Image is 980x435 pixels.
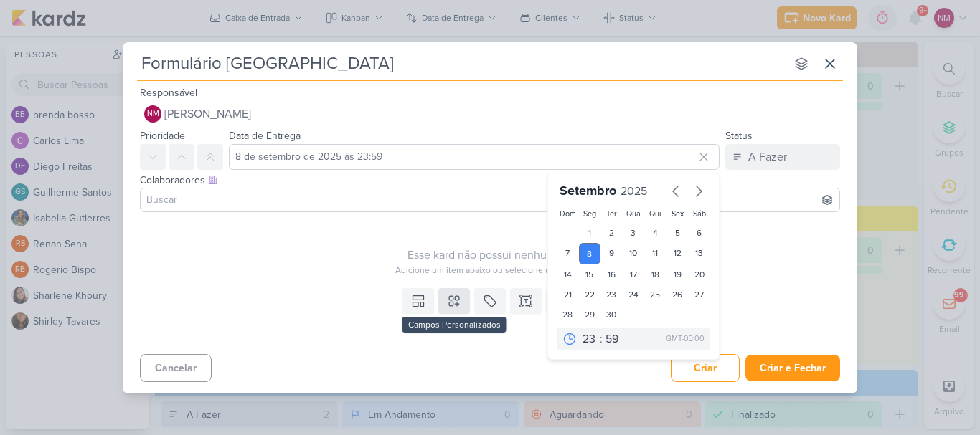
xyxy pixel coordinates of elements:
div: 17 [623,264,645,285]
div: 7 [557,243,579,264]
button: Cancelar [140,354,212,382]
div: Seg [582,209,598,220]
div: Qua [626,209,642,220]
span: Setembro [560,183,616,199]
span: 2025 [621,184,647,199]
div: 4 [644,223,666,243]
div: 24 [623,285,645,305]
button: NM [PERSON_NAME] [140,101,840,127]
label: Status [725,130,753,142]
div: Natasha Matos [144,105,161,123]
button: Criar e Fechar [745,355,840,381]
div: 11 [644,243,666,264]
div: 15 [579,264,601,285]
div: Sáb [691,209,707,220]
div: Ter [603,209,620,220]
div: GMT-03:00 [666,333,705,345]
div: 26 [666,285,689,305]
input: Select a date [229,144,720,170]
div: : [600,330,603,348]
div: 20 [688,264,710,285]
div: 5 [666,223,689,243]
div: 13 [688,243,710,264]
div: 6 [688,223,710,243]
div: 21 [557,285,579,305]
div: 28 [557,305,579,325]
span: [PERSON_NAME] [164,105,251,123]
div: 23 [600,285,623,305]
button: Criar [671,354,740,382]
div: Dom [560,209,576,220]
div: 3 [623,223,645,243]
label: Data de Entrega [229,130,301,142]
div: 10 [623,243,645,264]
button: A Fazer [725,144,840,170]
div: 16 [600,264,623,285]
div: 9 [600,243,623,264]
div: 8 [579,243,601,264]
div: 27 [688,285,710,305]
input: Kard Sem Título [137,51,786,77]
div: 12 [666,243,689,264]
div: Esse kard não possui nenhum item [140,247,849,264]
div: Sex [669,209,686,220]
div: 30 [600,305,623,325]
div: Colaboradores [140,173,840,188]
label: Responsável [140,87,197,99]
div: Adicione um item abaixo ou selecione um template [140,264,849,277]
div: 25 [644,285,666,305]
p: NM [147,110,159,118]
div: 19 [666,264,689,285]
div: Qui [647,209,664,220]
div: 18 [644,264,666,285]
div: Campos Personalizados [402,317,507,333]
div: 29 [579,305,601,325]
div: A Fazer [748,148,787,166]
div: 1 [579,223,601,243]
input: Buscar [143,191,837,209]
div: 2 [600,223,623,243]
label: Prioridade [140,130,185,142]
div: 22 [579,285,601,305]
div: 14 [557,264,579,285]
